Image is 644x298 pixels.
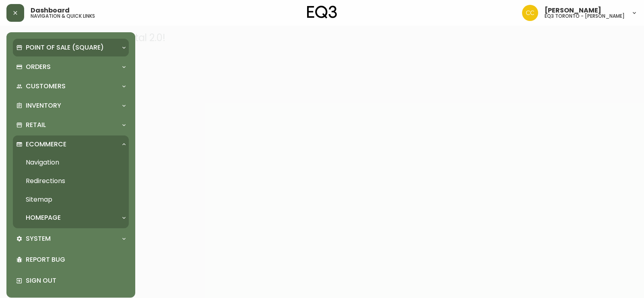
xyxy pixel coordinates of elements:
p: Point of Sale (Square) [26,43,104,52]
a: Redirections [13,172,129,190]
div: Sign Out [13,270,129,291]
span: Dashboard [31,7,70,14]
div: Ecommerce [13,135,129,153]
div: Inventory [13,97,129,115]
h5: eq3 toronto - [PERSON_NAME] [545,14,625,19]
img: ec7176bad513007d25397993f68ebbfb [522,5,538,21]
a: Navigation [13,153,129,172]
div: System [13,230,129,248]
p: Orders [26,63,51,71]
span: [PERSON_NAME] [545,7,601,14]
div: Orders [13,58,129,76]
div: Customers [13,77,129,95]
p: Report Bug [26,255,126,264]
div: Homepage [13,209,129,227]
a: Sitemap [13,190,129,209]
h5: navigation & quick links [31,14,95,19]
p: Customers [26,82,66,91]
p: Inventory [26,101,61,110]
img: logo [307,6,337,19]
p: Sign Out [26,276,126,285]
p: Homepage [26,213,61,222]
div: Report Bug [13,249,129,270]
p: System [26,234,51,243]
p: Retail [26,121,46,129]
div: Retail [13,116,129,134]
p: Ecommerce [26,140,66,149]
div: Point of Sale (Square) [13,39,129,56]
